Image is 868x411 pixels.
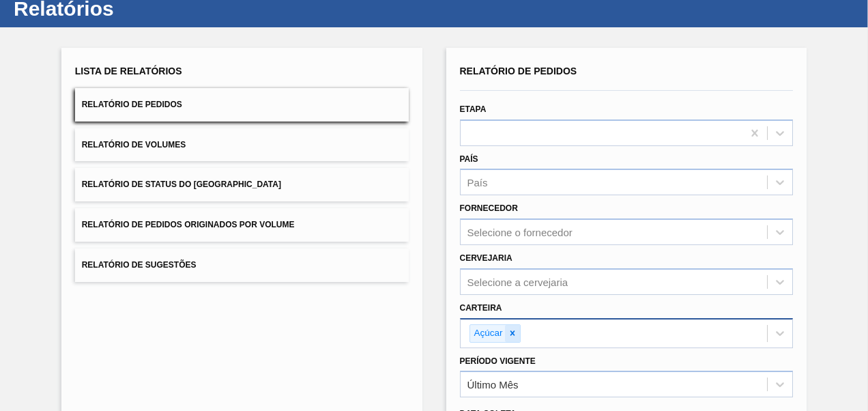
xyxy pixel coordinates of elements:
span: Relatório de Status do [GEOGRAPHIC_DATA] [82,180,281,189]
button: Relatório de Volumes [75,128,409,162]
h1: Relatórios [14,1,256,16]
div: Selecione a cervejaria [467,276,568,287]
span: Relatório de Pedidos [460,66,577,76]
span: Relatório de Pedidos [82,100,182,109]
label: País [460,154,478,164]
div: Último Mês [467,379,519,391]
span: Relatório de Sugestões [82,260,197,270]
button: Relatório de Sugestões [75,249,409,282]
button: Relatório de Pedidos [75,88,409,122]
span: Relatório de Pedidos Originados por Volume [82,220,295,229]
label: Cervejaria [460,253,512,263]
span: Lista de Relatórios [75,66,182,76]
label: Etapa [460,104,487,114]
label: Carteira [460,303,502,313]
button: Relatório de Pedidos Originados por Volume [75,208,409,242]
div: Açúcar [470,325,505,342]
button: Relatório de Status do [GEOGRAPHIC_DATA] [75,168,409,201]
span: Relatório de Volumes [82,140,186,150]
div: País [467,177,488,188]
div: Selecione o fornecedor [467,227,573,238]
label: Fornecedor [460,203,518,213]
label: Período Vigente [460,356,536,366]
